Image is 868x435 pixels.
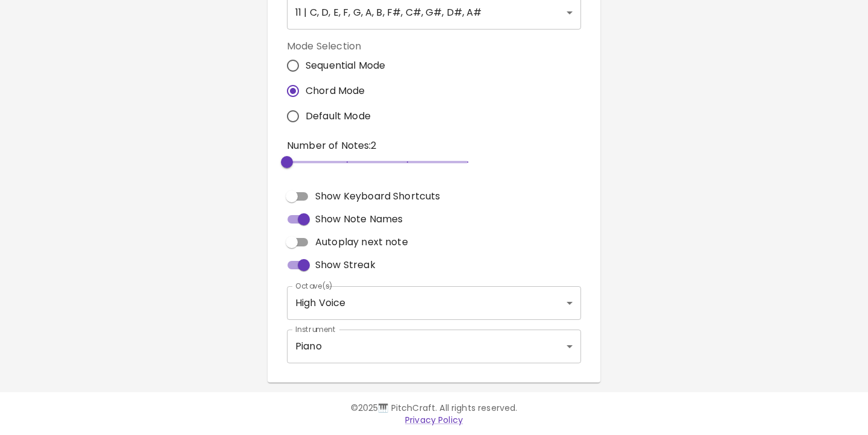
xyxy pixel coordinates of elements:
label: Octave(s) [295,281,333,291]
span: Show Streak [315,258,376,272]
div: Piano [287,330,581,363]
p: Number of Notes: 2 [287,139,468,153]
span: Chord Mode [306,84,365,98]
p: © 2025 🎹 PitchCraft. All rights reserved. [87,402,781,414]
a: Privacy Policy [405,414,463,426]
div: High Voice [287,286,581,320]
label: Instrument [295,324,336,334]
span: Show Keyboard Shortcuts [315,189,440,204]
span: Sequential Mode [306,58,385,73]
span: Show Note Names [315,212,403,227]
label: Mode Selection [287,39,395,53]
span: Default Mode [306,109,371,124]
span: Autoplay next note [315,235,408,249]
